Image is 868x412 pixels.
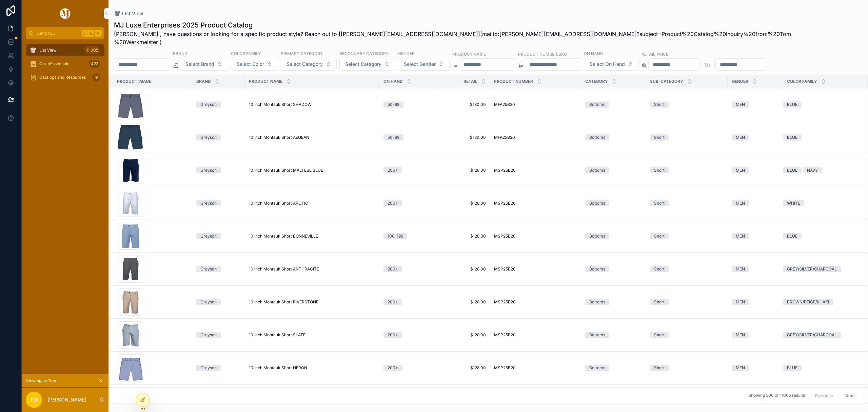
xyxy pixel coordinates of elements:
a: Bottoms [585,266,642,272]
a: 200+ [383,167,435,173]
div: Greyson [200,332,217,338]
a: Catalogs and Resources9 [26,71,104,83]
a: 10 Inch Montauk Short HERON [249,365,375,371]
span: Select On Hand [590,61,625,68]
div: Bottoms [589,266,605,272]
button: Select Button [231,58,278,71]
a: MEN [732,200,779,206]
span: Jump to... [36,31,79,36]
span: Viewing as Tom [26,378,56,383]
div: Greyson [200,233,217,239]
span: Showing 500 of 11005 results [748,393,805,398]
div: Greyson [200,365,217,371]
a: Bottoms [585,365,642,371]
a: GREY/SILVER/CHARCOAL [783,332,860,338]
div: Short [654,167,665,173]
a: Greyson [196,167,241,173]
span: Brand [196,79,211,84]
span: Select Category [345,61,381,68]
a: 200+ [383,332,435,338]
div: NAVY [807,167,818,173]
a: Bottoms [585,299,642,305]
a: 10 Inch Montauk Short MALTESE BLUE [249,168,375,173]
div: Short [654,101,665,108]
p: to [705,60,710,69]
a: 10 Inch Montauk Short SLATE [249,332,375,338]
div: 200+ [388,365,398,371]
a: $128.00 [443,266,486,272]
span: List View [39,48,57,53]
div: BLUE [787,167,797,173]
a: Bottoms [585,233,642,239]
a: MFA25B20 [494,135,577,140]
span: $130.00 [443,135,486,140]
div: MEN [736,134,745,141]
a: $128.00 [443,332,486,338]
a: Short [650,332,724,338]
h1: MJ Luxe Enterprises 2025 Product Catalog [114,20,812,30]
a: MSP25B20 [494,365,577,371]
a: Short [650,101,724,108]
div: 200+ [388,200,398,206]
div: MEN [736,365,745,371]
div: Short [654,332,665,338]
div: Greyson [200,134,217,141]
span: List View [122,10,143,17]
a: WHITE [783,200,860,206]
a: MEN [732,332,779,338]
div: Greyson [200,266,217,272]
div: WHITE [787,200,800,206]
a: BLUE [783,365,860,371]
span: MSP25B20 [494,233,516,239]
a: Short [650,299,724,305]
span: Ctrl [82,30,94,37]
a: Greyson [196,365,241,371]
div: MEN [736,332,745,338]
span: On Hand [383,79,403,84]
div: Bottoms [589,101,605,108]
span: 10 Inch Montauk Short HERON [249,365,307,371]
a: Greyson [196,233,241,239]
span: 10 Inch Montauk Short ANTHRACITE [249,266,319,272]
button: Next [841,390,860,401]
a: 10 Inch Montauk Short RIVERSTONE [249,299,375,305]
a: Greyson [196,266,241,272]
div: MEN [736,233,745,239]
button: Select Button [584,58,639,71]
a: BROWN/BEIGE/KHAKI [783,299,860,305]
div: MEN [736,299,745,305]
a: $128.00 [443,168,486,173]
img: App logo [59,8,72,19]
div: Short [654,200,665,206]
a: MSP25B20 [494,299,577,305]
p: [PERSON_NAME] [47,396,86,403]
div: 200+ [388,299,398,305]
label: Retail Price [642,51,668,57]
div: 200+ [388,332,398,338]
div: Short [654,134,665,141]
button: Select Button [281,58,337,71]
span: Select Brand [185,61,214,68]
a: $130.00 [443,102,486,107]
div: Greyson [200,101,217,108]
label: Primary Category [281,50,323,56]
a: $128.00 [443,201,486,206]
a: Short [650,365,724,371]
div: Bottoms [589,332,605,338]
div: MEN [736,167,745,173]
a: 200+ [383,200,435,206]
a: 200+ [383,266,435,272]
button: Select Button [398,58,450,71]
a: MEN [732,365,779,371]
span: Category [585,79,608,84]
div: 100-199 [388,233,403,239]
span: $128.00 [443,233,486,239]
div: GREY/SILVER/CHARCOAL [787,332,837,338]
div: Short [654,365,665,371]
span: Core/Essentials [39,61,69,67]
span: MSP25B20 [494,201,516,206]
a: Greyson [196,332,241,338]
div: 11,005 [84,46,100,54]
a: 50-99 [383,101,435,108]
